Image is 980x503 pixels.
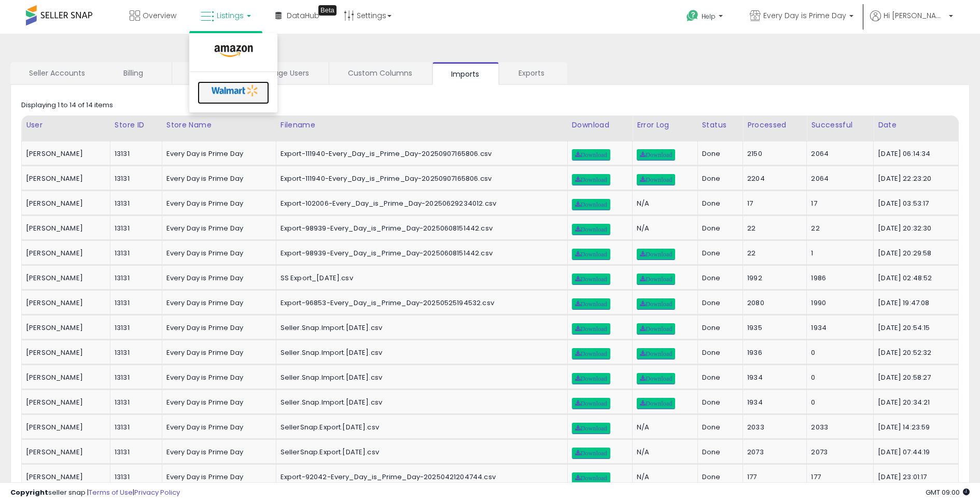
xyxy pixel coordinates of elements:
[878,174,950,183] div: [DATE] 22:23:20
[281,423,559,432] div: SellerSnap.Export.[DATE].csv
[318,5,337,16] div: Tooltip anchor
[572,174,610,185] a: Download
[166,149,268,159] div: Every Day is Prime Day
[115,472,154,482] div: 13131
[166,472,268,482] div: Every Day is Prime Day
[637,373,675,384] a: Download
[26,323,102,333] div: [PERSON_NAME]
[747,298,799,308] div: 2080
[747,448,799,457] div: 2073
[166,224,268,233] div: Every Day is Prime Day
[115,149,154,159] div: 13131
[640,301,672,307] span: Download
[637,174,675,185] a: Download
[926,487,970,497] span: 2025-09-10 09:00 GMT
[702,224,735,233] div: Done
[281,398,559,407] div: Seller.Snap.Import.[DATE].csv
[747,398,799,407] div: 1934
[281,323,559,333] div: Seller.Snap.Import.[DATE].csv
[26,274,102,283] div: [PERSON_NAME]
[572,448,610,459] a: Download
[637,423,690,432] div: N/A
[747,120,802,131] div: Processed
[878,274,950,283] div: [DATE] 02:48:52
[26,298,102,308] div: [PERSON_NAME]
[166,199,268,208] div: Every Day is Prime Day
[747,348,799,357] div: 1936
[115,224,154,233] div: 13131
[166,120,272,131] div: Store Name
[702,12,716,21] span: Help
[575,301,607,307] span: Download
[747,373,799,382] div: 1934
[637,298,675,310] a: Download
[575,376,607,382] span: Download
[702,398,735,407] div: Done
[702,373,735,382] div: Done
[115,274,154,283] div: 13131
[878,249,950,258] div: [DATE] 20:29:58
[115,174,154,183] div: 13131
[811,120,869,131] div: Successful
[811,373,865,382] div: 0
[500,62,566,84] a: Exports
[702,199,735,208] div: Done
[884,10,946,21] span: Hi [PERSON_NAME]
[115,298,154,308] div: 13131
[166,274,268,283] div: Every Day is Prime Day
[637,398,675,409] a: Download
[115,423,154,432] div: 13131
[575,251,607,257] span: Download
[575,202,607,208] span: Download
[702,323,735,333] div: Done
[637,149,675,161] a: Download
[281,249,559,258] div: Export-98939-Every_Day_is_Prime_Day-20250608151442.csv
[811,174,865,183] div: 2064
[166,423,268,432] div: Every Day is Prime Day
[281,274,559,283] div: SS Export_[DATE].csv
[26,224,102,233] div: [PERSON_NAME]
[10,487,48,497] strong: Copyright
[811,298,865,308] div: 1990
[217,10,244,21] span: Listings
[702,348,735,357] div: Done
[281,149,559,159] div: Export-111940-Every_Day_is_Prime_Day-20250907165806.csv
[747,149,799,159] div: 2150
[572,224,610,235] a: Download
[747,199,799,208] div: 17
[166,249,268,258] div: Every Day is Prime Day
[115,120,158,131] div: Store ID
[26,174,102,183] div: [PERSON_NAME]
[166,398,268,407] div: Every Day is Prime Day
[575,450,607,456] span: Download
[640,152,672,158] span: Download
[637,348,675,360] a: Download
[747,249,799,258] div: 22
[702,149,735,159] div: Done
[281,472,559,482] div: Export-92042-Every_Day_is_Prime_Day-20250421204744.csv
[637,274,675,285] a: Download
[747,174,799,183] div: 2204
[281,120,563,131] div: Filename
[572,423,610,434] a: Download
[811,348,865,357] div: 0
[811,199,865,208] div: 17
[329,62,431,84] a: Custom Columns
[166,298,268,308] div: Every Day is Prime Day
[575,351,607,357] span: Download
[10,488,180,498] div: seller snap | |
[26,448,102,457] div: [PERSON_NAME]
[878,120,954,131] div: Date
[89,487,133,497] a: Terms of Use
[702,249,735,258] div: Done
[747,224,799,233] div: 22
[105,62,171,84] a: Billing
[572,298,610,310] a: Download
[26,149,102,159] div: [PERSON_NAME]
[575,425,607,432] span: Download
[878,373,950,382] div: [DATE] 20:58:27
[702,423,735,432] div: Done
[747,423,799,432] div: 2033
[637,249,675,260] a: Download
[702,298,735,308] div: Done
